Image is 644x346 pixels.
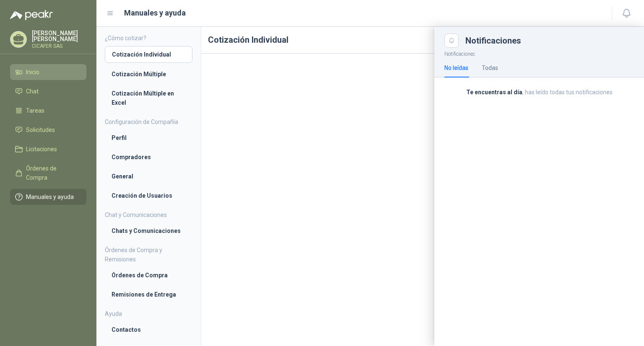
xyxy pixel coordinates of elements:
span: Licitaciones [26,145,57,154]
span: Inicio [26,67,39,77]
a: Licitaciones [10,141,86,157]
span: Manuales y ayuda [26,192,74,201]
span: Tareas [26,106,44,115]
div: Todas [482,63,498,72]
p: Notificaciones [434,48,644,58]
span: Órdenes de Compra [26,164,78,182]
h1: Manuales y ayuda [124,7,186,19]
a: Solicitudes [10,122,86,138]
div: Notificaciones [465,36,634,45]
p: CICAFER SAS [32,44,86,49]
span: Solicitudes [26,125,55,134]
a: Órdenes de Compra [10,160,86,186]
div: No leídas [444,63,468,72]
button: Close [444,34,459,48]
b: Te encuentras al día [466,89,522,96]
a: Tareas [10,103,86,119]
p: [PERSON_NAME] [PERSON_NAME] [32,30,86,42]
a: Manuales y ayuda [10,189,86,205]
img: Logo peakr [10,10,53,20]
a: Chat [10,83,86,99]
span: Chat [26,87,39,96]
p: , has leído todas tus notificaciones [444,88,634,97]
a: Inicio [10,64,86,80]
